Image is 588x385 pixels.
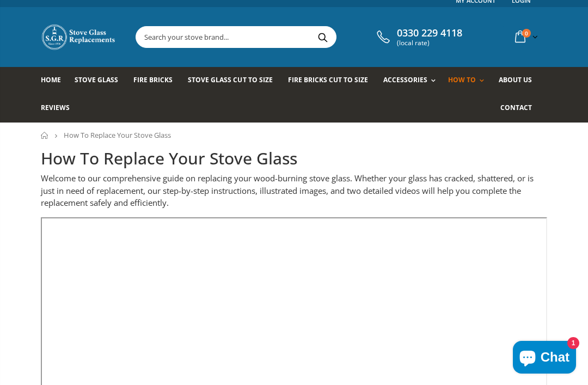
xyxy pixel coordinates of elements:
[133,75,173,84] span: Fire Bricks
[510,341,579,376] inbox-online-store-chat: Shopify online store chat
[75,75,118,84] span: Stove Glass
[499,75,532,84] span: About us
[522,29,531,38] span: 0
[310,27,335,47] button: Search
[188,67,280,95] a: Stove Glass Cut To Size
[41,23,117,51] img: Stove Glass Replacement
[511,26,540,47] a: 0
[41,148,547,170] h1: How To Replace Your Stove Glass
[75,67,126,95] a: Stove Glass
[499,67,540,95] a: About us
[41,67,69,95] a: Home
[41,95,78,123] a: Reviews
[383,75,427,84] span: Accessories
[41,75,61,84] span: Home
[41,172,547,209] p: Welcome to our comprehensive guide on replacing your wood-burning stove glass. Whether your glass...
[288,67,376,95] a: Fire Bricks Cut To Size
[448,75,476,84] span: How To
[41,132,49,139] a: Home
[41,103,70,112] span: Reviews
[133,67,181,95] a: Fire Bricks
[383,67,441,95] a: Accessories
[500,95,540,123] a: Contact
[500,103,532,112] span: Contact
[188,75,272,84] span: Stove Glass Cut To Size
[448,67,489,95] a: How To
[136,27,436,47] input: Search your stove brand...
[288,75,368,84] span: Fire Bricks Cut To Size
[64,130,171,140] span: How To Replace Your Stove Glass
